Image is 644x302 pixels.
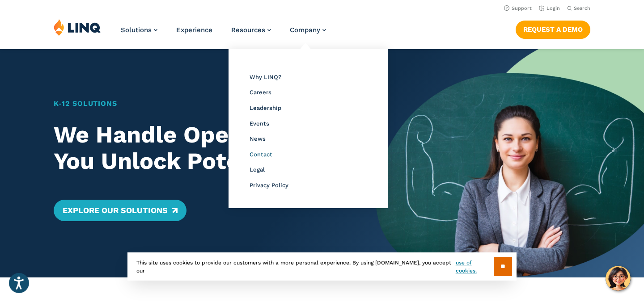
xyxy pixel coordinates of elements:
img: Home Banner [376,49,644,277]
a: Experience [176,26,212,34]
span: Company [290,26,320,34]
a: Privacy Policy [250,182,288,189]
nav: Primary Navigation [121,19,326,48]
a: Legal [250,166,265,173]
a: Request a Demo [516,21,590,38]
a: Contact [250,151,272,158]
span: Resources [231,26,265,34]
a: News [250,135,266,142]
a: Solutions [121,26,157,34]
a: Careers [250,89,271,96]
h2: We Handle Operations. You Unlock Potential. [54,122,349,175]
span: Solutions [121,26,152,34]
a: Why LINQ? [250,74,281,80]
h1: K‑12 Solutions [54,98,349,109]
a: use of cookies. [456,259,494,275]
button: Hello, have a question? Let’s chat. [606,266,631,291]
a: Resources [231,26,271,34]
nav: Button Navigation [516,19,590,38]
a: Events [250,120,269,127]
a: Leadership [250,105,281,111]
a: Login [539,5,560,11]
a: Support [504,5,532,11]
button: Open Search Bar [567,5,590,12]
span: Search [574,5,590,11]
a: Company [290,26,326,34]
div: This site uses cookies to provide our customers with a more personal experience. By using [DOMAIN... [127,252,517,281]
img: LINQ | K‑12 Software [54,19,101,36]
a: Explore Our Solutions [54,200,186,221]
